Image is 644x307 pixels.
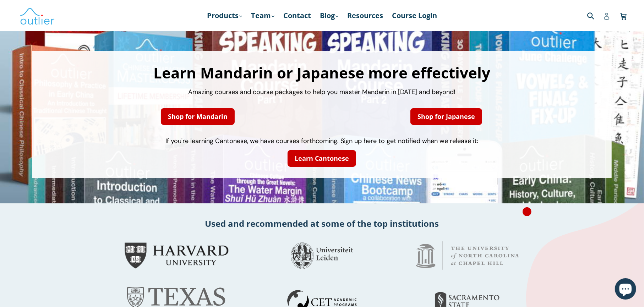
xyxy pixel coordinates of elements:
a: Blog [316,9,342,22]
span: Amazing courses and course packages to help you master Mandarin in [DATE] and beyond! [189,88,456,96]
a: Team [247,9,278,22]
input: Search [585,8,605,23]
img: Outlier Linguistics [20,5,55,26]
inbox-online-store-chat: Shopify online store chat [613,278,638,301]
a: Resources [344,9,387,22]
a: Shop for Mandarin [161,108,235,125]
h1: Learn Mandarin or Japanese more effectively [39,65,605,80]
span: If you're learning Cantonese, we have courses forthcoming. Sign up here to get notified when we r... [166,137,479,145]
a: Products [203,9,246,22]
a: Learn Cantonese [288,150,356,167]
a: Contact [280,9,315,22]
a: Shop for Japanese [410,108,482,125]
a: Course Login [388,9,441,22]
